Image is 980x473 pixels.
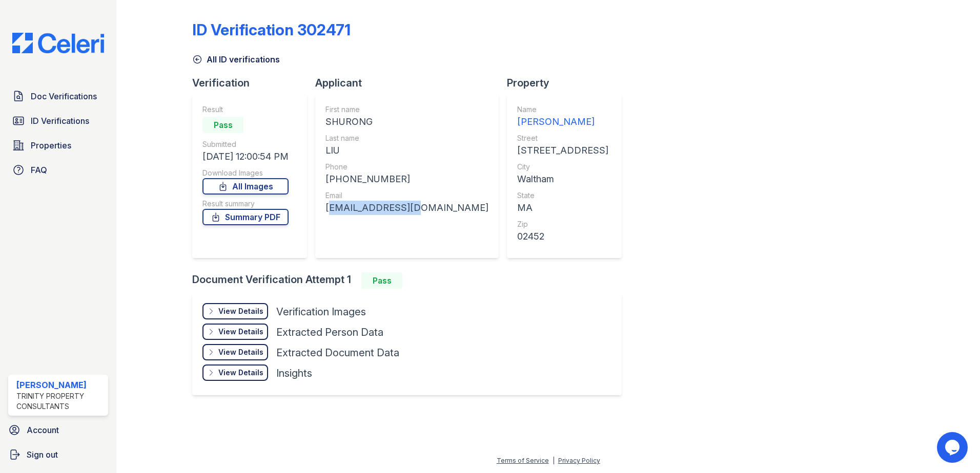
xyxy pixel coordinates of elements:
a: Summary PDF [202,209,289,225]
div: Document Verification Attempt 1 [192,272,630,289]
div: Pass [202,117,243,133]
div: Last name [325,133,488,143]
div: City [517,162,608,172]
a: Name [PERSON_NAME] [517,104,608,129]
div: Street [517,133,608,143]
div: [PHONE_NUMBER] [325,172,488,186]
div: Phone [325,162,488,172]
div: View Details [218,347,263,357]
div: Result [202,104,289,115]
div: | [553,457,555,464]
a: FAQ [8,160,108,180]
div: Verification [192,76,315,90]
div: Zip [517,219,608,229]
div: View Details [218,306,263,316]
span: FAQ [31,164,47,176]
span: Account [27,424,59,436]
div: Verification Images [276,305,366,319]
div: [DATE] 12:00:54 PM [202,149,289,164]
span: Properties [31,139,71,152]
div: Applicant [315,76,507,90]
div: [STREET_ADDRESS] [517,143,608,158]
div: [PERSON_NAME] [517,115,608,129]
div: LIU [325,143,488,158]
div: 02452 [517,229,608,244]
div: Email [325,190,488,201]
div: [PERSON_NAME] [16,379,104,391]
a: Terms of Service [497,457,549,464]
div: Pass [361,272,402,289]
div: MA [517,201,608,215]
div: Extracted Person Data [276,325,383,339]
div: Trinity Property Consultants [16,391,104,412]
a: Privacy Policy [558,457,600,464]
div: [EMAIL_ADDRESS][DOMAIN_NAME] [325,201,488,215]
div: View Details [218,327,263,337]
div: Submitted [202,139,289,149]
span: Sign out [27,448,58,461]
div: Property [507,76,630,90]
span: ID Verifications [31,115,89,127]
a: Doc Verifications [8,86,108,106]
div: Waltham [517,172,608,186]
span: Doc Verifications [31,90,97,102]
img: CE_Logo_Blue-a8612792a0a2168367f1c8372b55b34899dd931a85d93a1a3d3e32e68fde9ad4.png [4,33,112,53]
div: Download Images [202,168,289,178]
div: First name [325,104,488,115]
div: View Details [218,368,263,378]
a: ID Verifications [8,111,108,131]
a: All ID verifications [192,53,280,66]
div: State [517,190,608,201]
a: All Images [202,178,289,195]
div: Insights [276,366,312,380]
a: Sign out [4,444,112,465]
div: ID Verification 302471 [192,20,351,39]
a: Properties [8,135,108,156]
a: Account [4,420,112,440]
div: Name [517,104,608,115]
div: Result summary [202,199,289,209]
div: SHURONG [325,115,488,129]
div: Extracted Document Data [276,346,399,360]
iframe: chat widget [937,432,970,463]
